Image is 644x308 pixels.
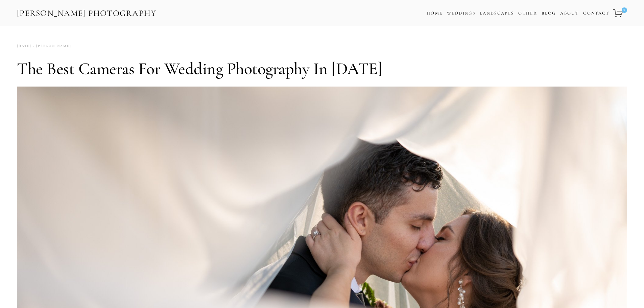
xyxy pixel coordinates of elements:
span: 0 [622,7,627,13]
a: Blog [542,8,556,18]
a: Contact [583,8,609,18]
a: 0 items in cart [612,5,628,21]
a: Home [427,8,443,18]
h1: The Best Cameras for Wedding Photography in [DATE] [17,58,627,79]
a: [PERSON_NAME] Photography [16,6,157,21]
a: [PERSON_NAME] [31,42,71,51]
time: [DATE] [17,42,31,51]
a: Weddings [447,10,475,16]
a: Other [518,10,537,16]
a: Landscapes [480,10,514,16]
a: About [560,8,579,18]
